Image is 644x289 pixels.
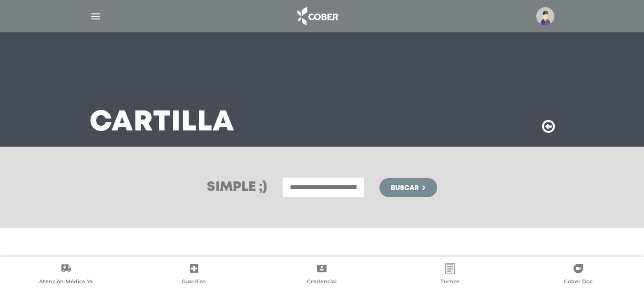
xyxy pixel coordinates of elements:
[379,178,437,197] button: Buscar
[90,10,102,22] img: Cober_menu-lines-white.svg
[307,278,337,287] span: Credencial
[564,278,593,287] span: Cober Doc
[391,185,419,191] span: Buscar
[440,278,460,287] span: Turnos
[130,263,258,287] a: Guardias
[386,263,514,287] a: Turnos
[2,263,130,287] a: Atención Médica Ya
[182,278,206,287] span: Guardias
[258,263,386,287] a: Credencial
[292,5,342,28] img: logo_cober_home-white.png
[514,263,642,287] a: Cober Doc
[207,181,267,194] h3: Simple ;)
[39,278,93,287] span: Atención Médica Ya
[90,110,235,135] h3: Cartilla
[536,7,554,25] img: profile-placeholder.svg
